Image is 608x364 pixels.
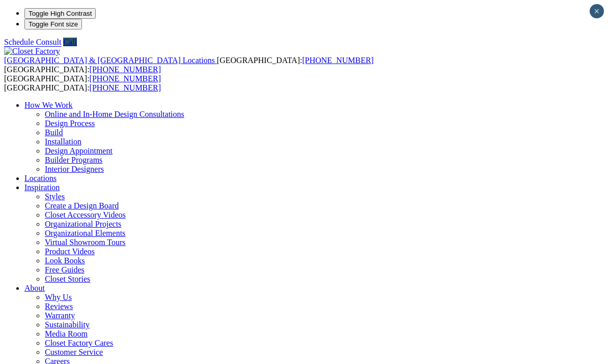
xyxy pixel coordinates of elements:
a: Virtual Showroom Tours [45,238,126,247]
a: Design Process [45,119,95,128]
a: Styles [45,192,65,201]
a: [PHONE_NUMBER] [90,65,161,74]
a: Closet Accessory Videos [45,210,126,219]
button: Toggle High Contrast [24,8,96,19]
button: Close [590,4,604,18]
a: Inspiration [24,183,60,192]
a: Sustainability [45,320,90,329]
a: Media Room [45,329,88,338]
a: Builder Programs [45,156,102,164]
a: Locations [24,174,57,183]
a: [PHONE_NUMBER] [302,56,373,65]
a: Look Books [45,256,85,265]
a: Schedule Consult [4,38,61,46]
a: Installation [45,137,81,146]
a: [GEOGRAPHIC_DATA] & [GEOGRAPHIC_DATA] Locations [4,56,217,65]
a: Organizational Projects [45,220,121,228]
a: Reviews [45,302,73,311]
a: Interior Designers [45,165,104,173]
a: [PHONE_NUMBER] [90,83,161,92]
span: [GEOGRAPHIC_DATA]: [GEOGRAPHIC_DATA]: [4,56,374,74]
a: Closet Stories [45,275,90,283]
a: About [24,284,45,292]
a: Online and In-Home Design Consultations [45,110,184,118]
a: Why Us [45,293,72,301]
a: [PHONE_NUMBER] [90,74,161,83]
a: Build [45,128,63,137]
a: Call [63,38,77,46]
a: Product Videos [45,247,95,256]
span: [GEOGRAPHIC_DATA] & [GEOGRAPHIC_DATA] Locations [4,56,215,65]
a: Closet Factory Cares [45,339,113,347]
a: Organizational Elements [45,229,125,237]
span: [GEOGRAPHIC_DATA]: [GEOGRAPHIC_DATA]: [4,74,161,92]
a: Customer Service [45,348,103,356]
button: Toggle Font size [24,19,82,29]
span: Toggle High Contrast [29,10,92,17]
img: Closet Factory [4,47,60,56]
a: Warranty [45,311,75,320]
a: Design Appointment [45,146,113,155]
a: Free Guides [45,265,85,274]
a: Create a Design Board [45,201,119,210]
a: How We Work [24,101,73,109]
span: Toggle Font size [29,20,78,28]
